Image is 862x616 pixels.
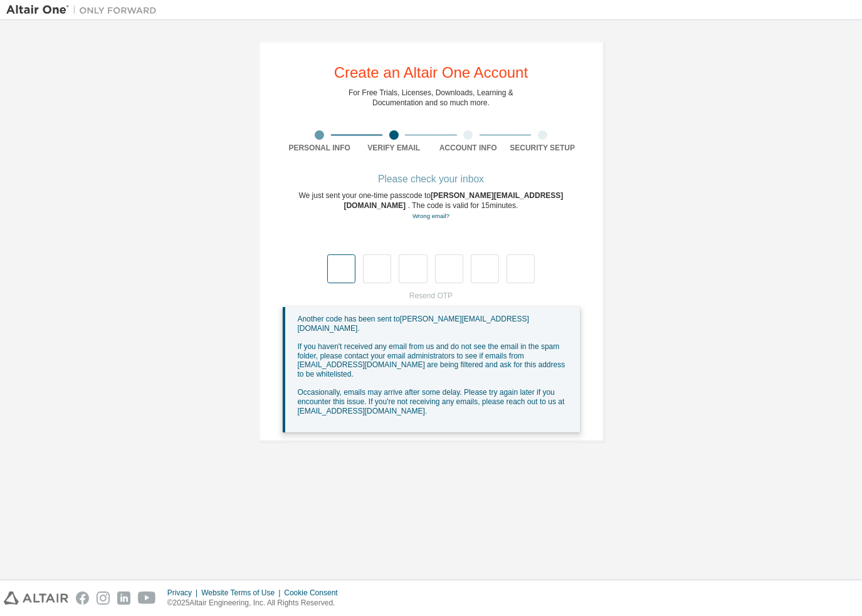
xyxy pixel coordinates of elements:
[167,588,201,598] div: Privacy
[6,4,163,16] img: Altair One
[413,212,449,219] a: Go back to the registration form
[97,592,110,605] img: instagram.svg
[76,592,89,605] img: facebook.svg
[283,175,580,183] div: Please check your inbox
[4,592,68,605] img: altair_logo.svg
[117,592,130,605] img: linkedin.svg
[283,191,580,221] div: We just sent your one-time passcode to . The code is valid for 15 minutes.
[349,88,513,108] div: For Free Trials, Licenses, Downloads, Learning & Documentation and so much more.
[138,592,156,605] img: youtube.svg
[167,598,345,608] p: © 2025 Altair Engineering, Inc. All Rights Reserved.
[283,143,357,153] div: Personal Info
[298,388,565,415] span: Occasionally, emails may arrive after some delay. Please try again later if you encounter this is...
[344,191,564,210] span: [PERSON_NAME][EMAIL_ADDRESS][DOMAIN_NAME]
[334,65,528,80] div: Create an Altair One Account
[298,342,565,378] span: If you haven't received any email from us and do not see the email in the spam folder, please con...
[357,143,431,153] div: Verify Email
[298,315,530,333] span: Another code has been sent to [PERSON_NAME][EMAIL_ADDRESS][DOMAIN_NAME] .
[284,588,345,598] div: Cookie Consent
[201,588,284,598] div: Website Terms of Use
[431,143,506,153] div: Account Info
[505,143,580,153] div: Security Setup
